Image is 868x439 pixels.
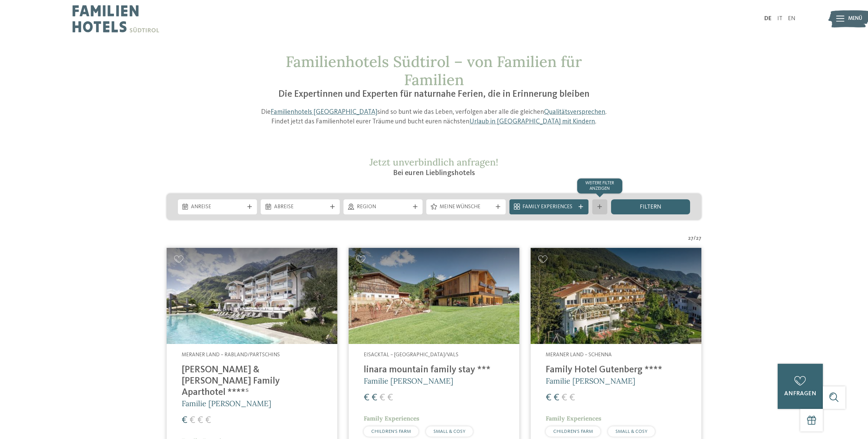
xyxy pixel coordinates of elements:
span: € [569,393,575,403]
span: Weitere Filter anzeigen [585,181,614,191]
span: € [379,393,385,403]
span: € [561,393,567,403]
a: anfragen [778,364,823,409]
span: Family Experiences [546,414,601,422]
span: filtern [640,204,661,210]
a: EN [788,16,795,22]
img: Familienhotels gesucht? Hier findet ihr die besten! [167,248,337,344]
h4: linara mountain family stay *** [364,364,504,376]
span: Familie [PERSON_NAME] [546,376,635,386]
span: Familienhotels Südtirol – von Familien für Familien [286,52,582,89]
span: SMALL & COSY [433,429,465,434]
span: Familie [PERSON_NAME] [182,399,271,408]
span: / [694,235,696,242]
h4: Family Hotel Gutenberg **** [546,364,686,376]
span: 27 [696,235,701,242]
span: € [387,393,393,403]
span: Bei euren Lieblingshotels [393,169,475,177]
p: Die sind so bunt wie das Leben, verfolgen aber alle die gleichen . Findet jetzt das Familienhotel... [255,108,613,127]
span: € [190,415,195,425]
span: CHILDREN’S FARM [553,429,593,434]
img: Familienhotels gesucht? Hier findet ihr die besten! [349,248,519,344]
span: € [205,415,211,425]
a: DE [764,16,772,22]
span: € [364,393,370,403]
span: Eisacktal – [GEOGRAPHIC_DATA]/Vals [364,352,458,358]
img: Family Hotel Gutenberg **** [531,248,701,344]
span: Region [357,203,410,211]
span: Jetzt unverbindlich anfragen! [370,156,498,168]
span: Family Experiences [522,203,575,211]
span: Meraner Land – Rabland/Partschins [182,352,280,358]
span: € [182,415,187,425]
a: Qualitätsversprechen [544,109,605,116]
span: Meine Wünsche [440,203,492,211]
span: 27 [688,235,694,242]
a: Urlaub in [GEOGRAPHIC_DATA] mit Kindern [469,118,595,125]
span: Anreise [191,203,244,211]
span: Familie [PERSON_NAME] [364,376,453,386]
h4: [PERSON_NAME] & [PERSON_NAME] Family Aparthotel ****ˢ [182,364,322,398]
span: Family Experiences [364,414,419,422]
span: CHILDREN’S FARM [371,429,411,434]
span: SMALL & COSY [616,429,647,434]
span: € [554,393,559,403]
span: € [197,415,203,425]
span: Abreise [274,203,327,211]
a: Familienhotels [GEOGRAPHIC_DATA] [271,109,377,116]
span: Die Expertinnen und Experten für naturnahe Ferien, die in Erinnerung bleiben [278,90,590,99]
span: Menü [848,15,862,23]
span: anfragen [784,391,816,397]
span: € [372,393,377,403]
span: € [546,393,552,403]
span: Meraner Land – Schenna [546,352,612,358]
a: IT [777,16,782,22]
